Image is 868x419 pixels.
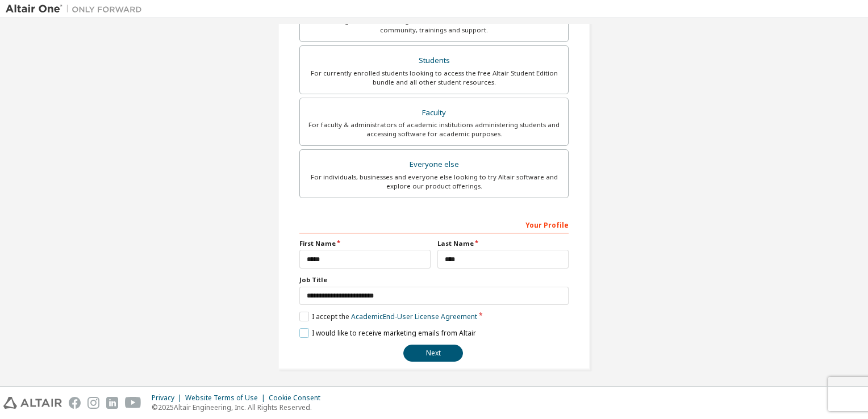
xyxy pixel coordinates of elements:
[6,3,148,15] img: Altair One
[307,157,561,173] div: Everyone else
[403,345,463,362] button: Next
[437,239,569,248] label: Last Name
[307,105,561,121] div: Faculty
[299,312,477,321] label: I accept the
[307,16,561,35] div: For existing customers looking to access software downloads, HPC resources, community, trainings ...
[299,275,569,284] label: Job Title
[299,239,431,248] label: First Name
[299,215,569,233] div: Your Profile
[307,173,561,191] div: For individuals, businesses and everyone else looking to try Altair software and explore our prod...
[3,397,62,409] img: altair_logo.svg
[307,69,561,87] div: For currently enrolled students looking to access the free Altair Student Edition bundle and all ...
[185,393,269,403] div: Website Terms of Use
[106,397,118,409] img: linkedin.svg
[152,393,185,403] div: Privacy
[87,397,99,409] img: instagram.svg
[152,403,327,412] p: © 2025 Altair Engineering, Inc. All Rights Reserved.
[351,312,477,321] a: Academic End-User License Agreement
[269,393,327,403] div: Cookie Consent
[307,120,561,139] div: For faculty & administrators of academic institutions administering students and accessing softwa...
[307,53,561,69] div: Students
[69,397,81,409] img: facebook.svg
[299,328,476,338] label: I would like to receive marketing emails from Altair
[125,397,141,409] img: youtube.svg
